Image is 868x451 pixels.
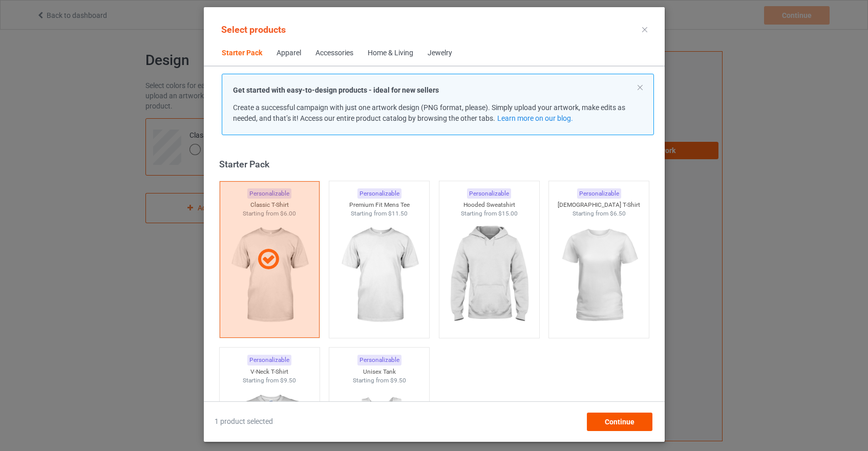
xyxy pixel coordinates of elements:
span: 1 product selected [215,417,273,427]
img: regular.jpg [443,218,535,333]
div: Unisex Tank [329,368,429,376]
div: Accessories [315,48,353,58]
span: $11.50 [388,210,408,217]
div: Starter Pack [219,158,653,170]
div: Premium Fit Mens Tee [329,201,429,209]
span: $9.50 [390,377,406,384]
span: Create a successful campaign with just one artwork design (PNG format, please). Simply upload you... [233,103,625,122]
a: Learn more on our blog. [497,114,573,122]
span: Continue [604,418,634,426]
div: Personalizable [247,355,291,366]
span: $15.00 [498,210,517,217]
div: Apparel [277,48,301,58]
div: Personalizable [357,355,401,366]
img: regular.jpg [553,218,645,333]
div: Continue [586,413,652,431]
div: Personalizable [577,188,621,199]
span: Starter Pack [215,41,269,66]
strong: Get started with easy-to-design products - ideal for new sellers [233,86,439,94]
div: Starting from [219,376,319,385]
span: $9.50 [280,377,296,384]
div: V-Neck T-Shirt [219,368,319,376]
div: Personalizable [467,188,511,199]
div: [DEMOGRAPHIC_DATA] T-Shirt [549,201,649,209]
div: Home & Living [368,48,413,58]
span: Select products [221,24,286,35]
span: $6.50 [609,210,625,217]
img: regular.jpg [333,218,425,333]
div: Starting from [439,209,539,218]
div: Personalizable [357,188,401,199]
div: Starting from [549,209,649,218]
div: Starting from [329,209,429,218]
div: Starting from [329,376,429,385]
div: Hooded Sweatshirt [439,201,539,209]
div: Jewelry [428,48,452,58]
